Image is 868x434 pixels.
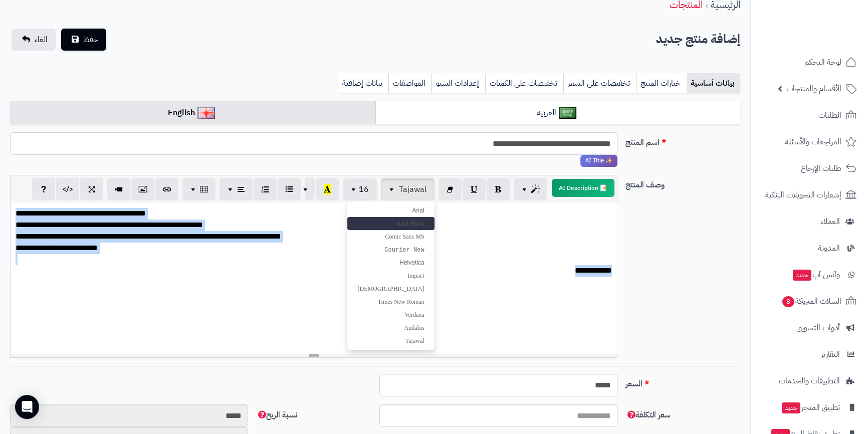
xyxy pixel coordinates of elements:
a: Courier New [347,243,434,256]
button: 16 [343,178,377,200]
span: الأقسام والمنتجات [786,82,841,96]
span: حفظ [83,34,98,46]
span: Times New Roman [378,298,424,305]
button: 📝 AI Description [552,179,614,197]
div: Open Intercom Messenger [15,395,39,419]
a: Times New Roman [347,295,434,308]
span: 16 [359,183,369,195]
label: السعر [621,374,745,390]
a: Arial Black [347,217,434,230]
span: Courier New [384,247,424,254]
span: جديد [782,402,800,413]
a: إشعارات التحويلات البنكية [757,183,862,207]
span: التطبيقات والخدمات [779,374,840,388]
a: بيانات إضافية [338,73,388,93]
a: الغاء [12,29,56,51]
a: Impact [347,269,434,282]
span: أدوات التسويق [796,321,840,335]
label: وصف المنتج [621,175,745,191]
a: لوحة التحكم [757,50,862,74]
a: الطلبات [757,103,862,127]
span: Tajawal [405,337,424,344]
a: التطبيقات والخدمات [757,369,862,393]
span: السلات المتروكة [781,294,841,308]
span: إشعارات التحويلات البنكية [765,188,841,202]
span: نسبة الربح [256,409,297,421]
span: Comic Sans MS [385,233,424,240]
a: Helvetica [347,256,434,269]
span: الغاء [35,34,48,46]
a: Verdana [347,308,434,321]
span: سعر التكلفة [625,409,671,421]
button: Tajawal [381,178,435,200]
a: English [10,101,375,125]
h2: إضافة منتج جديد [656,29,740,50]
span: الطلبات [818,108,841,122]
a: تطبيق المتجرجديد [757,395,862,419]
a: خيارات المنتج [636,73,687,93]
a: المواصفات [388,73,431,93]
span: Verdana [404,311,424,318]
img: logo-2.png [800,15,858,36]
span: لوحة التحكم [804,55,841,69]
a: العملاء [757,209,862,234]
a: تخفيضات على السعر [563,73,636,93]
span: التقارير [821,347,840,361]
span: انقر لاستخدام رفيقك الذكي [580,155,617,167]
a: بيانات أساسية [687,73,740,93]
span: Arial Black [396,220,424,227]
a: السلات المتروكة8 [757,289,862,313]
a: إعدادات السيو [431,73,485,93]
span: تطبيق المتجر [781,400,840,414]
span: Tajawal [399,183,426,195]
span: المراجعات والأسئلة [785,135,841,149]
a: تخفيضات على الكميات [485,73,563,93]
a: المدونة [757,236,862,260]
a: Andalus [347,321,434,334]
span: 8 [782,296,795,308]
a: المراجعات والأسئلة [757,130,862,154]
span: Andalus [404,324,424,331]
a: العربية [375,101,741,125]
span: [DEMOGRAPHIC_DATA] [357,285,424,292]
span: جديد [793,270,811,281]
a: [DEMOGRAPHIC_DATA] [347,282,434,295]
a: وآتس آبجديد [757,263,862,287]
span: العملاء [820,214,840,229]
a: أدوات التسويق [757,316,862,340]
span: وآتس آب [792,268,840,282]
span: طلبات الإرجاع [801,161,841,175]
a: Tajawal [347,334,434,347]
span: Arial [412,207,424,214]
a: التقارير [757,342,862,366]
label: اسم المنتج [621,132,745,148]
button: حفظ [61,29,106,51]
img: العربية [559,107,576,119]
span: Helvetica [399,259,424,266]
span: Impact [407,272,424,279]
a: Arial [347,204,434,217]
span: المدونة [818,241,840,255]
a: طلبات الإرجاع [757,156,862,180]
a: Comic Sans MS [347,230,434,243]
img: English [197,107,215,119]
